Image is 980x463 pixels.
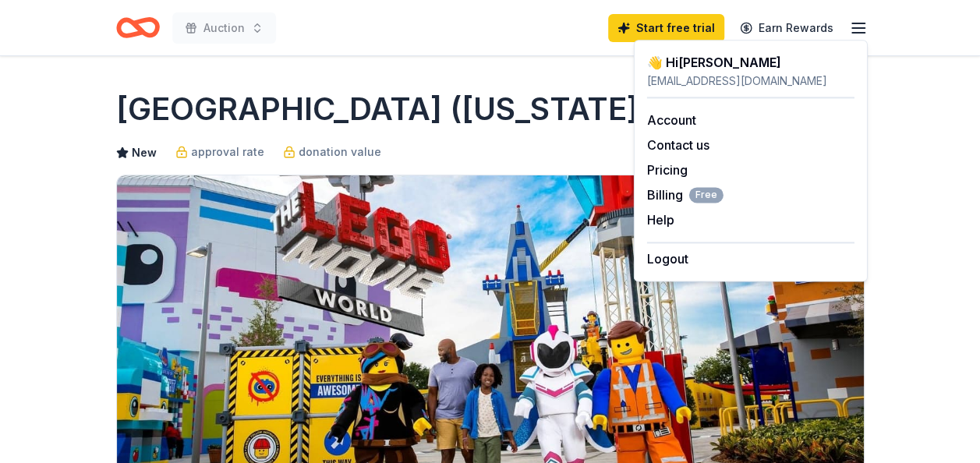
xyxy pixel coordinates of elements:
[647,186,724,204] button: BillingFree
[689,187,724,203] span: Free
[647,136,709,154] button: Contact us
[203,19,245,37] span: Auction
[647,53,854,72] div: 👋 Hi [PERSON_NAME]
[647,112,696,128] a: Account
[191,143,264,161] span: approval rate
[608,14,724,42] a: Start free trial
[731,14,843,42] a: Earn Rewards
[647,186,724,204] span: Billing
[647,72,854,90] div: [EMAIL_ADDRESS][DOMAIN_NAME]
[283,143,381,161] a: donation value
[647,249,688,268] button: Logout
[132,143,157,162] span: New
[175,143,264,161] a: approval rate
[299,143,381,161] span: donation value
[647,162,688,178] a: Pricing
[647,210,674,229] button: Help
[172,12,276,44] button: Auction
[116,87,650,131] h1: [GEOGRAPHIC_DATA] ([US_STATE])
[116,9,160,46] a: Home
